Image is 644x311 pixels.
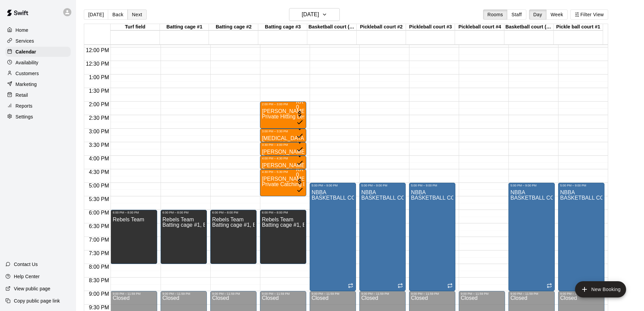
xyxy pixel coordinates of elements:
span: KR [296,99,304,105]
div: Pickle ball court #1 [554,24,603,30]
div: 4:30 PM – 5:30 PM [262,170,304,174]
p: Retail [16,92,28,98]
span: Private Hitting Lesson with [PERSON_NAME] [262,154,372,160]
button: [DATE] [84,9,108,20]
p: Home [16,27,28,34]
div: 5:00 PM – 9:00 PM: NBBA [409,183,455,291]
div: 9:00 PM – 11:59 PM [461,292,503,295]
div: 6:00 PM – 8:00 PM: Rebels Team [161,210,207,264]
div: 5:00 PM – 9:00 PM [411,184,453,187]
div: 9:00 PM – 11:59 PM [113,292,155,295]
div: Turf field [111,24,160,30]
div: 3:00 PM – 3:30 PM [262,130,304,133]
span: 9:00 PM [87,291,111,297]
button: Filter View [570,9,608,20]
span: 1:30 PM [87,88,111,94]
div: 4:00 PM – 4:30 PM [262,157,304,160]
div: 3:30 PM – 4:00 PM [262,143,304,147]
div: Katie Rohrer [296,167,304,172]
button: Rooms [483,9,507,20]
div: 9:00 PM – 11:59 PM [510,292,553,295]
div: 5:00 PM – 9:00 PM: NBBA [310,183,356,291]
div: 5:00 PM – 9:00 PM [361,184,404,187]
span: All customers have paid [296,153,304,168]
a: Calendar [5,47,71,57]
span: Batting cage #1, Batting cage #2, Batting cage #3, Turf field [212,222,355,228]
span: BASKETBALL COURT (FULL) [560,195,634,201]
a: Home [5,25,71,35]
div: 5:00 PM – 9:00 PM [510,184,553,187]
div: 6:00 PM – 8:00 PM [163,211,205,214]
div: 5:00 PM – 9:00 PM: NBBA [558,183,604,291]
span: 3:00 PM [87,129,111,134]
div: 4:30 PM – 5:30 PM: Sammy Moller [260,169,306,196]
div: Pickleball court #4 [455,24,504,30]
div: 5:00 PM – 9:00 PM [560,184,602,187]
div: 6:00 PM – 8:00 PM [262,211,304,214]
div: 9:00 PM – 11:59 PM [262,292,304,295]
p: View public page [14,285,50,292]
div: 5:00 PM – 9:00 PM: NBBA [359,183,406,291]
p: Settings [16,113,33,120]
div: Batting cage #1 [160,24,209,30]
span: KR [296,166,304,172]
div: 3:00 PM – 3:30 PM: Makena Novello [260,129,306,142]
span: 12:00 PM [84,47,111,53]
div: 6:00 PM – 8:00 PM: Rebels Team [111,210,157,264]
div: 9:00 PM – 11:59 PM [411,292,453,295]
div: 2:00 PM – 3:00 PM [262,103,304,106]
span: 1:00 PM [87,74,111,80]
a: Reports [5,101,71,111]
span: 7:00 PM [87,237,111,243]
span: All customers have paid [296,126,304,140]
span: Katie Rohrer [296,99,304,110]
span: 0 [296,172,299,178]
a: Services [5,36,71,46]
p: Help Center [14,273,40,280]
div: 9:00 PM – 11:59 PM [361,292,404,295]
h6: [DATE] [302,10,319,19]
span: Private Hitting Lesson with [PERSON_NAME] [262,114,372,119]
p: Copy public page link [14,297,60,304]
a: Retail [5,90,71,100]
span: All customers have paid [296,140,304,154]
button: Back [108,9,128,20]
span: Private Catching Lesson with [PERSON_NAME] [262,181,378,187]
div: Batting cage #3 [258,24,308,30]
div: Settings [5,112,71,122]
span: 4:30 PM [87,169,111,175]
p: Availability [16,59,39,66]
p: Calendar [16,48,36,55]
button: Next [127,9,146,20]
span: All customers have paid [296,180,304,195]
span: 8:30 PM [87,277,111,283]
p: Reports [16,103,32,109]
span: BASKETBALL COURT (FULL) [312,195,385,201]
a: Marketing [5,79,71,89]
span: 6:00 PM [87,210,111,216]
div: 5:00 PM – 9:00 PM [312,184,354,187]
p: Customers [16,70,39,77]
div: 2:00 PM – 3:00 PM: Riley (Red) Reab [260,102,306,129]
span: 5:30 PM [87,196,111,202]
span: 0 [296,104,299,110]
p: Contact Us [14,261,38,268]
div: Pickleball court #2 [357,24,406,30]
span: 3:30 PM [87,142,111,148]
span: Katie Rohrer [296,167,304,178]
div: 6:00 PM – 8:00 PM: Rebels Team [210,210,257,264]
span: Batting cage #1, Batting cage #2, Batting cage #3, Turf field [262,222,405,228]
span: Speed and Agility w/ Coach [PERSON_NAME] [262,168,374,174]
div: 9:00 PM – 11:59 PM [560,292,602,295]
div: Katie Rohrer [296,99,304,105]
p: Services [16,38,34,44]
div: 6:00 PM – 8:00 PM [113,211,155,214]
div: Basketball court (full) [307,24,357,30]
span: Batting cage #1, Batting cage #2, Batting cage #3, Turf field [163,222,305,228]
span: Recurring event [348,284,353,289]
div: Customers [5,68,71,79]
